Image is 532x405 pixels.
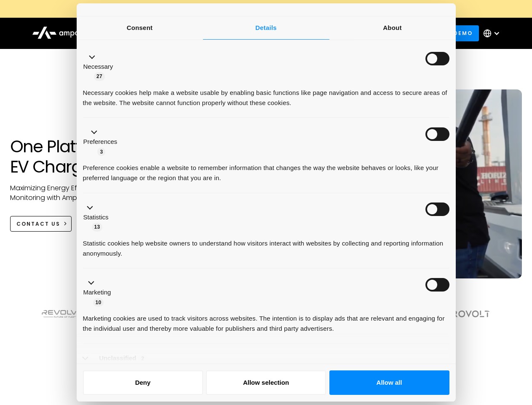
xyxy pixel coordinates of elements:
button: Preferences (3) [83,127,123,157]
a: New Webinars: Register to Upcoming WebinarsREGISTER HERE [77,4,456,13]
h1: One Platform for EV Charging Hubs [10,136,170,177]
p: Maximizing Energy Efficiency, Uptime, and 24/7 Monitoring with Ampcontrol Solutions [10,184,170,202]
div: Necessary cookies help make a website usable by enabling basic functions like page navigation and... [83,81,449,108]
button: Statistics (13) [83,202,114,232]
button: Necessary (27) [83,52,118,81]
div: Marketing cookies are used to track visitors across websites. The intention is to display ads tha... [83,307,449,334]
span: 10 [93,298,104,307]
a: Consent [77,16,203,40]
a: CONTACT US [10,216,72,232]
button: Allow selection [206,370,326,395]
button: Unclassified (2) [83,353,152,364]
span: 27 [94,72,105,81]
label: Preferences [83,137,118,147]
button: Marketing (10) [83,278,116,308]
span: 13 [92,223,103,231]
div: Preference cookies enable a website to remember information that changes the way the website beha... [83,157,449,183]
span: 2 [139,354,147,363]
span: 3 [97,148,105,156]
div: Statistic cookies help website owners to understand how visitors interact with websites by collec... [83,232,449,259]
button: Allow all [329,370,449,395]
button: Deny [83,370,203,395]
label: Statistics [83,213,109,222]
img: Aerovolt Logo [440,310,490,317]
a: About [329,16,456,40]
a: Details [203,16,329,40]
label: Necessary [83,62,113,72]
label: Marketing [83,288,111,297]
div: CONTACT US [16,220,60,228]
